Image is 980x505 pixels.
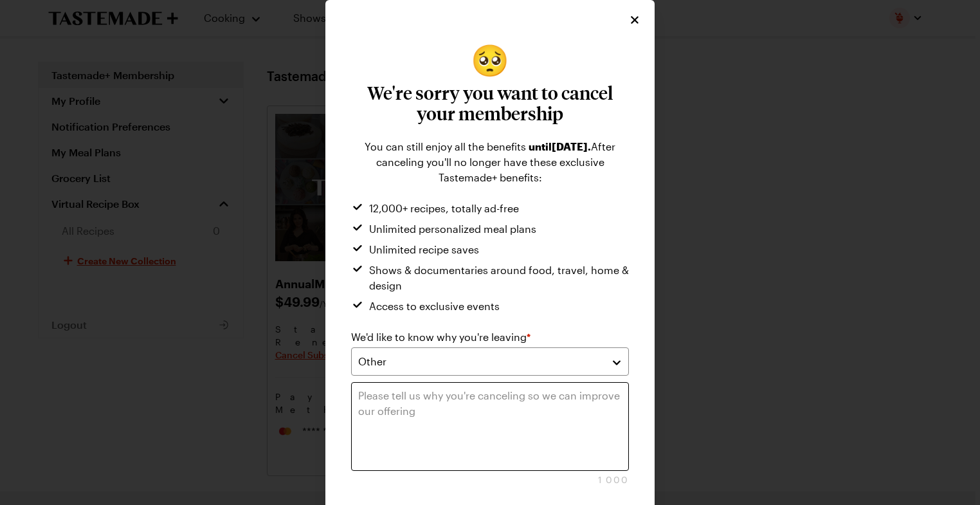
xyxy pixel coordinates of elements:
div: 1000 [351,473,629,486]
span: Shows & documentaries around food, travel, home & design [369,262,629,293]
label: We'd like to know why you're leaving [351,329,531,345]
span: Access to exclusive events [369,298,500,314]
span: Other [358,354,386,369]
h3: We're sorry you want to cancel your membership [351,82,629,124]
span: until [DATE] . [529,140,591,152]
button: Close [628,13,642,27]
div: You can still enjoy all the benefits After canceling you'll no longer have these exclusive Tastem... [351,139,629,185]
span: 12,000+ recipes, totally ad-free [369,201,519,216]
button: Other [351,347,629,376]
span: pleading face emoji [471,44,509,75]
span: Unlimited recipe saves [369,242,479,257]
span: Unlimited personalized meal plans [369,221,536,237]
